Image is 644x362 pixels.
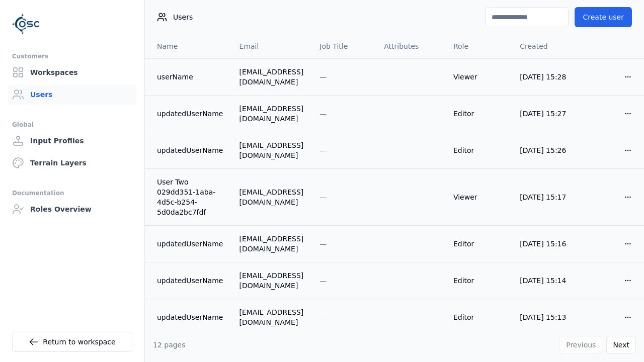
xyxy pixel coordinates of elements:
[319,110,327,118] span: —
[239,67,303,87] div: [EMAIL_ADDRESS][DOMAIN_NAME]
[376,34,445,58] th: Attributes
[12,332,132,352] a: Return to workspace
[520,239,571,249] div: [DATE] 15:16
[311,34,376,58] th: Job Title
[239,104,303,124] div: [EMAIL_ADDRESS][DOMAIN_NAME]
[173,12,193,22] span: Users
[231,34,311,58] th: Email
[8,131,136,151] a: Input Profiles
[157,177,223,217] a: User Two 029dd351-1aba-4d5c-b254-5d0da2bc7fdf
[453,312,504,322] div: Editor
[157,312,223,322] a: updatedUserName
[8,153,136,173] a: Terrain Layers
[520,312,571,322] div: [DATE] 15:13
[575,7,632,27] button: Create user
[8,199,136,219] a: Roles Overview
[319,193,327,201] span: —
[145,34,231,58] th: Name
[606,336,636,354] button: Next
[453,192,504,202] div: Viewer
[512,34,579,58] th: Created
[239,140,303,160] div: [EMAIL_ADDRESS][DOMAIN_NAME]
[520,276,571,286] div: [DATE] 15:14
[8,62,136,82] a: Workspaces
[239,234,303,254] div: [EMAIL_ADDRESS][DOMAIN_NAME]
[153,341,186,349] span: 12 pages
[453,239,504,249] div: Editor
[319,73,327,81] span: —
[445,34,512,58] th: Role
[157,145,223,155] a: updatedUserName
[12,119,132,131] div: Global
[319,277,327,285] span: —
[239,187,303,207] div: [EMAIL_ADDRESS][DOMAIN_NAME]
[520,192,571,202] div: [DATE] 15:17
[319,240,327,248] span: —
[520,109,571,119] div: [DATE] 15:27
[157,276,223,286] a: updatedUserName
[453,145,504,155] div: Editor
[453,109,504,119] div: Editor
[453,72,504,82] div: Viewer
[319,313,327,321] span: —
[319,146,327,154] span: —
[12,187,132,199] div: Documentation
[453,276,504,286] div: Editor
[520,145,571,155] div: [DATE] 15:26
[157,109,223,119] a: updatedUserName
[520,72,571,82] div: [DATE] 15:28
[157,72,223,82] a: userName
[157,239,223,249] a: updatedUserName
[239,270,303,291] div: [EMAIL_ADDRESS][DOMAIN_NAME]
[12,50,132,62] div: Customers
[8,84,136,105] a: Users
[239,307,303,327] div: [EMAIL_ADDRESS][DOMAIN_NAME]
[12,10,40,38] img: Logo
